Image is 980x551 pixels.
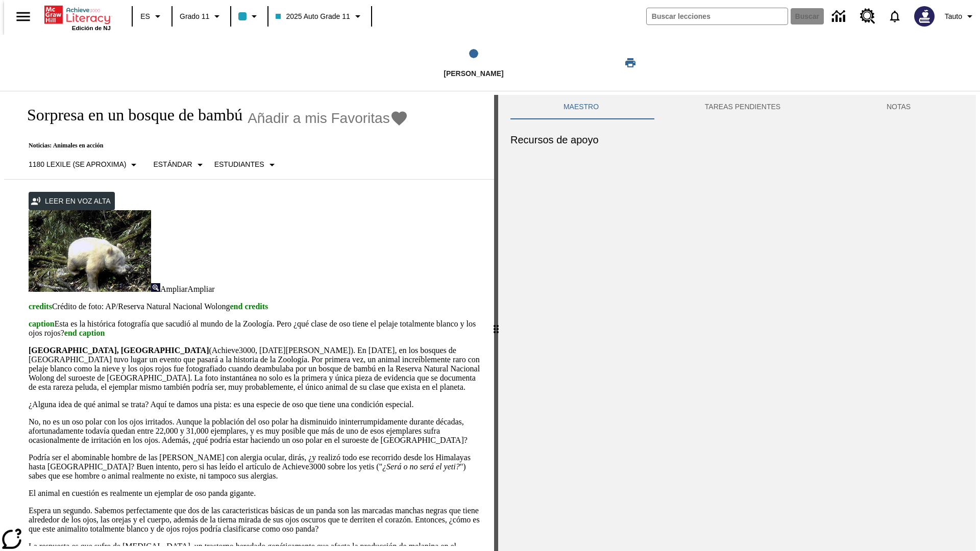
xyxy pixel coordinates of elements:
span: Ampliar [160,285,187,293]
span: end credits [230,302,268,311]
input: Buscar campo [647,8,788,24]
button: Escoja un nuevo avatar [908,3,941,30]
button: El color de la clase es azul claro. Cambiar el color de la clase. [234,7,264,26]
span: end caption [64,329,105,337]
p: Estudiantes [214,159,264,170]
p: Espera un segundo. Sabemos perfectamente que dos de las caracteristicas básicas de un panda son l... [29,506,482,534]
button: Maestro [510,95,652,119]
em: ¿Será o no será el yeti? [382,462,460,471]
button: Seleccionar estudiante [210,156,282,174]
button: Grado: Grado 11, Elige un grado [176,7,227,26]
div: Portada [44,4,111,31]
p: Esta es la histórica fotografía que sacudió al mundo de la Zoología. Pero ¿qué clase de oso tiene... [29,319,482,338]
span: Edición de NJ [72,25,111,31]
h1: Sorpresa en un bosque de bambú [16,106,242,124]
strong: [GEOGRAPHIC_DATA], [GEOGRAPHIC_DATA] [29,346,209,355]
img: Avatar [914,6,935,27]
span: ES [140,11,150,22]
p: Crédito de foto: AP/Reserva Natural Nacional Wolong [29,302,482,311]
button: Tipo de apoyo, Estándar [149,156,210,174]
div: reading [4,95,494,546]
button: Clase: 2025 Auto Grade 11, Selecciona una clase [272,7,367,26]
span: 2025 Auto Grade 11 [276,11,350,22]
img: los pandas albinos en China a veces son confundidos con osos polares [29,210,151,292]
img: Ampliar [151,283,160,292]
button: Lee step 1 of 1 [341,35,606,91]
span: Tauto [945,11,962,22]
a: Notificaciones [881,3,908,30]
p: ¿Alguna idea de qué animal se trata? Aquí te damos una pista: es una especie de oso que tiene una... [29,400,482,409]
span: Ampliar [187,285,214,293]
button: Añadir a mis Favoritas - Sorpresa en un bosque de bambú [248,109,408,127]
span: Grado 11 [180,11,209,22]
p: 1180 Lexile (Se aproxima) [29,159,126,170]
button: Abrir el menú lateral [8,2,38,32]
button: Leer en voz alta [29,192,115,211]
p: Podría ser el abominable hombre de las [PERSON_NAME] con alergia ocular, dirás, ¿y realizó todo e... [29,453,482,481]
button: TAREAS PENDIENTES [652,95,834,119]
p: Estándar [153,159,192,170]
a: Centro de información [826,3,854,31]
span: Añadir a mis Favoritas [248,110,390,127]
span: credits [29,302,52,311]
div: Instructional Panel Tabs [510,95,964,119]
h6: Recursos de apoyo [510,132,964,148]
p: (Achieve3000, [DATE][PERSON_NAME]). En [DATE], en los bosques de [GEOGRAPHIC_DATA] tuvo lugar un ... [29,346,482,392]
button: Perfil/Configuración [941,7,980,26]
p: El animal en cuestión es realmente un ejemplar de oso panda gigante. [29,489,482,498]
button: Lenguaje: ES, Selecciona un idioma [136,7,168,26]
button: Seleccione Lexile, 1180 Lexile (Se aproxima) [24,156,144,174]
span: [PERSON_NAME] [444,69,503,78]
div: Pulsa la tecla de intro o la barra espaciadora y luego presiona las flechas de derecha e izquierd... [494,95,498,551]
button: NOTAS [834,95,964,119]
span: caption [29,319,55,328]
a: Centro de recursos, Se abrirá en una pestaña nueva. [854,3,881,30]
div: activity [498,95,976,551]
button: Imprimir [614,54,647,72]
p: Noticias: Animales en acción [16,142,408,149]
p: No, no es un oso polar con los ojos irritados. Aunque la población del oso polar ha disminuido in... [29,417,482,445]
